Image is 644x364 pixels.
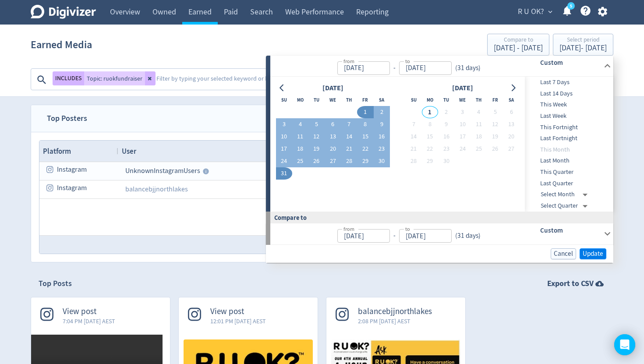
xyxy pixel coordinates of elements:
button: 13 [503,118,520,131]
div: Select Month [541,189,591,200]
button: 31 [276,167,292,180]
h2: Top Posts [39,278,72,289]
button: 6 [325,118,341,131]
th: Thursday [341,94,357,106]
button: 16 [374,131,390,143]
div: from-to(31 days)Custom [270,56,613,77]
div: Last Week [525,110,612,122]
button: 9 [374,118,390,131]
th: Friday [487,94,503,106]
span: Instagram [57,161,87,178]
button: 10 [454,118,471,131]
button: 1 [422,106,438,118]
button: 7 [341,118,357,131]
div: This Quarter [525,166,612,178]
span: Last 14 Days [525,89,612,99]
button: 29 [357,155,373,167]
span: Cancel [554,251,573,257]
th: Wednesday [454,94,471,106]
nav: presets [525,77,612,212]
span: 7:04 PM [DATE] AEST [63,317,115,325]
button: 14 [341,131,357,143]
div: - [390,231,399,241]
div: Compare to [494,37,543,44]
button: 9 [438,118,454,131]
th: Monday [292,94,308,106]
button: 23 [374,143,390,155]
span: R U OK? [518,5,544,19]
span: Last Month [525,156,612,166]
div: Last 7 Days [525,77,612,88]
button: 3 [454,106,471,118]
button: 5 [308,118,325,131]
button: 5 [487,106,503,118]
span: balancebjjnorthlakes [358,307,432,317]
label: from [343,57,354,65]
button: 13 [325,131,341,143]
div: Select Quarter [541,200,591,212]
div: ( 31 days ) [452,231,481,241]
span: 12:01 PM [DATE] AEST [210,317,266,325]
div: [DATE] [320,82,346,94]
div: from-to(31 days)Custom [270,223,613,244]
span: Last Fortnight [525,134,612,143]
button: 17 [454,131,471,143]
th: Tuesday [438,94,454,106]
button: 28 [341,155,357,167]
div: Select period [559,37,607,44]
button: 15 [357,131,373,143]
span: Top Posters [39,105,95,132]
div: Last Fortnight [525,133,612,144]
label: to [405,225,410,233]
div: This Week [525,99,612,110]
strong: Export to CSV [547,278,594,289]
button: 27 [325,155,341,167]
button: 18 [292,143,308,155]
span: Topic: ruokfundraiser [87,75,142,81]
button: 4 [471,106,487,118]
span: This Week [525,100,612,110]
span: Unknown Instagram Users [125,166,200,175]
button: 20 [325,143,341,155]
div: Last Quarter [525,178,612,189]
span: Platform [43,146,71,156]
div: [DATE] [449,82,476,94]
button: 14 [406,131,422,143]
div: from-to(31 days)Custom [270,77,613,212]
h1: Earned Media [31,31,92,59]
h6: Custom [540,225,600,236]
svg: instagram [46,166,54,173]
span: Instagram [57,180,87,197]
button: 6 [503,106,520,118]
th: Saturday [503,94,520,106]
button: 26 [487,143,503,155]
button: 19 [308,143,325,155]
button: 21 [406,143,422,155]
span: Last 7 Days [525,78,612,87]
span: 2:08 PM [DATE] AEST [358,317,432,325]
button: 22 [422,143,438,155]
div: Last 14 Days [525,88,612,99]
th: Sunday [406,94,422,106]
button: 1 [357,106,373,118]
button: 25 [292,155,308,167]
button: 30 [438,155,454,167]
button: 24 [454,143,471,155]
button: 10 [276,131,292,143]
div: [DATE] - [DATE] [559,44,607,52]
button: 30 [374,155,390,167]
label: to [405,57,410,65]
button: 22 [357,143,373,155]
button: R U OK? [515,5,555,19]
button: 20 [503,131,520,143]
span: View post [63,307,115,317]
button: Cancel [551,248,576,259]
button: 4 [292,118,308,131]
span: User [122,146,136,156]
button: 29 [422,155,438,167]
div: Open Intercom Messenger [614,334,635,355]
label: from [343,225,354,233]
th: Monday [422,94,438,106]
button: 15 [422,131,438,143]
th: Saturday [374,94,390,106]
